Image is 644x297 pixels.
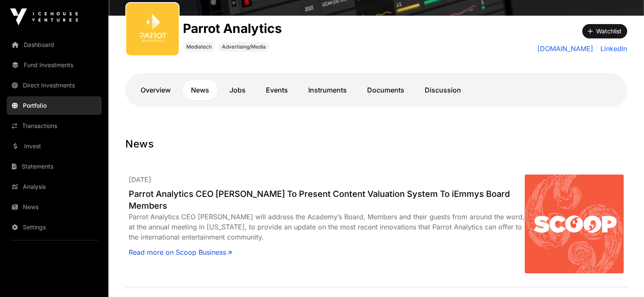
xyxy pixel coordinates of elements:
a: Instruments [300,80,355,100]
button: Watchlist [582,24,627,38]
a: Statements [7,157,102,176]
a: Jobs [221,80,254,100]
a: Discussion [416,80,470,100]
nav: Tabs [132,80,620,100]
img: scoop_image.jpg [525,174,624,273]
a: LinkedIn [597,44,627,54]
span: Mediatech [186,44,212,50]
h1: Parrot Analytics [183,21,282,36]
a: Overview [132,80,179,100]
a: Fund Investments [7,56,102,74]
a: Events [257,80,296,100]
div: Parrot Analytics CEO [PERSON_NAME] will address the Academy’s Board, Members and their guests fro... [129,212,525,242]
a: Documents [359,80,413,100]
h1: News [125,137,627,151]
a: Invest [7,137,102,155]
a: Dashboard [7,35,102,54]
span: Advertising/Media [222,44,266,50]
a: Settings [7,218,102,237]
a: Portfolio [7,96,102,115]
p: [DATE] [129,174,525,185]
iframe: Chat Widget [602,256,644,297]
a: Direct Investments [7,76,102,95]
a: Read more on Scoop Business [129,247,232,257]
a: Transactions [7,117,102,135]
a: [DOMAIN_NAME] [537,44,593,54]
img: Screenshot-2024-10-27-at-10.33.02%E2%80%AFAM.png [130,6,175,52]
a: News [7,198,102,216]
a: Parrot Analytics CEO [PERSON_NAME] To Present Content Valuation System To iEmmys Board Members [129,188,525,212]
a: Analysis [7,177,102,196]
img: Icehouse Ventures Logo [10,8,78,25]
a: News [182,80,218,100]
